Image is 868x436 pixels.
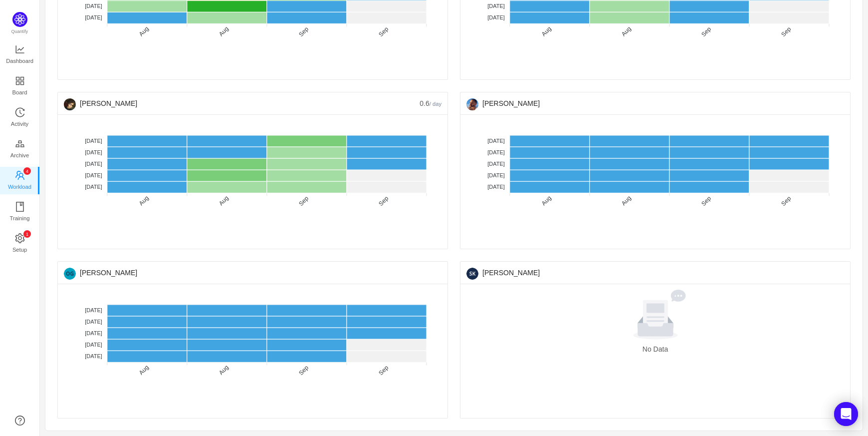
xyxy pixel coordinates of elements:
img: 24 [466,98,478,110]
p: No Data [470,344,840,355]
tspan: [DATE] [85,14,102,20]
p: 4 [25,167,28,175]
div: [PERSON_NAME] [64,262,441,284]
tspan: Sep [700,195,712,207]
i: icon: team [15,170,25,180]
div: [PERSON_NAME] [466,262,844,284]
sup: 1 [23,230,31,238]
a: Training [15,202,25,222]
span: Quantify [11,29,28,34]
tspan: [DATE] [85,3,102,9]
span: 0.6 [420,99,441,107]
i: icon: line-chart [15,44,25,54]
tspan: Sep [377,25,390,38]
tspan: Aug [540,194,553,207]
tspan: [DATE] [487,14,505,20]
span: Training [9,208,29,228]
a: Activity [15,108,25,128]
tspan: Aug [620,25,633,37]
a: icon: settingSetup [15,234,25,254]
img: 05e822532c119d3c03a5b23939d6ecaa [64,268,76,280]
p: 1 [25,230,28,238]
a: Board [15,76,25,96]
tspan: Sep [780,195,792,207]
i: icon: gold [15,139,25,149]
tspan: Aug [540,25,553,37]
div: Open Intercom Messenger [834,402,858,426]
tspan: Sep [377,364,390,377]
tspan: [DATE] [487,161,505,167]
a: icon: teamWorkload [15,171,25,191]
tspan: Sep [297,195,310,207]
tspan: [DATE] [85,330,102,336]
i: icon: history [15,107,25,117]
a: Archive [15,139,25,159]
span: Board [12,82,27,102]
tspan: [DATE] [85,184,102,190]
tspan: [DATE] [85,138,102,144]
span: Activity [11,114,28,134]
tspan: Aug [217,364,230,376]
i: icon: book [15,202,25,212]
tspan: [DATE] [487,138,505,144]
tspan: Aug [620,194,633,207]
tspan: Aug [138,194,150,207]
tspan: [DATE] [85,353,102,359]
div: [PERSON_NAME] [466,92,844,114]
span: Workload [8,177,31,197]
img: 24 [64,98,76,110]
tspan: [DATE] [487,172,505,178]
img: Quantify [12,12,27,27]
tspan: Sep [700,25,712,38]
tspan: [DATE] [85,319,102,325]
small: / day [430,101,441,107]
sup: 4 [23,167,31,175]
span: Archive [10,145,29,165]
span: Dashboard [6,51,33,71]
tspan: [DATE] [85,149,102,155]
tspan: Sep [297,364,310,377]
img: bc52091b65c2420bf5485a5b502fb3de [466,268,478,280]
tspan: [DATE] [85,161,102,167]
span: Setup [12,240,27,260]
tspan: Sep [377,195,390,207]
tspan: [DATE] [85,307,102,313]
a: icon: question-circle [15,416,25,426]
i: icon: setting [15,233,25,243]
tspan: Sep [780,25,792,38]
tspan: Aug [217,25,230,37]
div: [PERSON_NAME] [64,92,420,114]
tspan: [DATE] [487,149,505,155]
tspan: Sep [297,25,310,38]
tspan: Aug [138,25,150,37]
i: icon: appstore [15,76,25,86]
tspan: [DATE] [487,3,505,9]
tspan: [DATE] [487,184,505,190]
tspan: [DATE] [85,172,102,178]
tspan: Aug [217,194,230,207]
tspan: [DATE] [85,342,102,348]
tspan: Aug [138,364,150,376]
a: Dashboard [15,45,25,65]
